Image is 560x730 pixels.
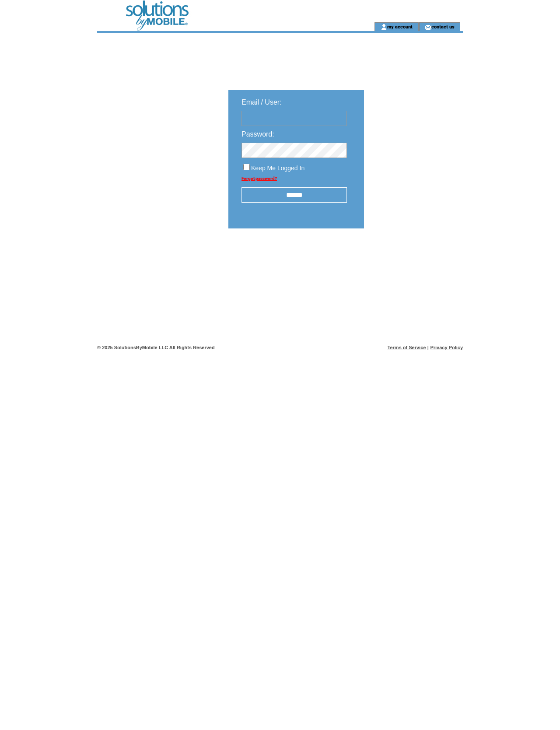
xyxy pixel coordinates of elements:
[241,98,282,106] span: Email / User:
[251,165,304,172] span: Keep Me Logged In
[430,345,463,350] a: Privacy Policy
[389,250,433,261] img: transparent.png
[381,24,387,31] img: account_icon.gif
[431,24,455,29] a: contact us
[427,345,429,350] span: |
[241,130,274,138] span: Password:
[388,345,426,350] a: Terms of Service
[241,176,277,181] a: Forgot password?
[425,24,431,31] img: contact_us_icon.gif
[97,345,215,350] span: © 2025 SolutionsByMobile LLC All Rights Reserved
[387,24,413,29] a: my account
